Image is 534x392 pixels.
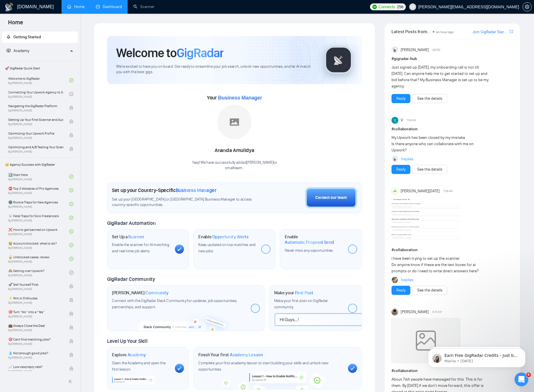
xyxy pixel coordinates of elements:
[69,188,73,192] span: check-circle
[192,160,277,171] div: Yaay! We have successfully added [PERSON_NAME] to
[401,188,440,194] span: [PERSON_NAME][DATE]
[192,146,277,155] div: Ananda Amulidya
[3,63,77,74] span: 🚀 GigRadar Quick Start
[8,323,63,329] span: 💼 Always Close the Deal
[69,216,73,220] span: check-circle
[392,156,398,162] img: Anisuzzaman Khan
[8,74,69,87] a: Welcome to GigRadarBy[PERSON_NAME]
[315,195,347,201] div: Contact our team
[116,64,315,75] span: We're excited to have you on board. Get ready to streamline your job search, unlock new opportuni...
[107,276,155,282] span: GigRadar Community
[8,211,69,224] a: ☠️ Fatal Traps for Solo FreelancersBy[PERSON_NAME]
[8,253,69,265] a: 🔓 Unblocked cases: reviewBy[PERSON_NAME]
[472,29,509,35] a: Join GigRadar Slack Community
[295,290,313,296] span: First Post
[391,247,513,253] h1: # collaboration
[401,117,403,123] span: V
[69,312,73,316] span: lock
[7,48,29,53] span: Academy
[128,352,146,358] span: Academy
[133,4,155,9] a: searchScanner
[417,95,442,102] a: See the details
[69,175,73,179] span: check-circle
[5,3,14,12] img: logo
[69,367,73,371] span: lock
[116,45,224,61] h1: Welcome to
[217,105,252,139] img: placeholder.png
[192,165,277,171] p: smallteam. .
[69,271,73,275] span: check-circle
[218,95,262,101] span: Business Manager
[8,150,63,153] span: By [PERSON_NAME]
[274,298,328,309] span: Make your first post on GigRadar community.
[69,284,73,288] span: lock
[526,373,531,377] span: 6
[305,187,357,208] button: Contact our team
[69,298,73,302] span: lock
[198,234,249,240] h1: Enable
[198,242,256,253] span: Keep updated on top matches and new jobs.
[207,95,262,101] span: Your
[69,133,73,137] span: lock
[391,318,460,363] img: weqQh+iSagEgQAAAABJRU5ErkJggg==
[8,88,69,100] a: Connecting Your Upwork Agency to GigRadarBy[PERSON_NAME]
[177,45,224,61] span: GigRadar
[8,103,63,109] span: Navigating the GigRadar Platform
[436,30,454,34] span: an hour ago
[145,290,169,296] span: Community
[112,290,169,296] h1: [PERSON_NAME]
[96,4,122,9] a: dashboardDashboard
[8,356,63,359] span: By [PERSON_NAME]
[391,165,410,174] button: Reply
[417,166,442,173] a: See the details
[420,337,534,377] iframe: Intercom notifications message
[8,109,63,112] span: By [PERSON_NAME]
[107,220,155,226] span: GigRadar Automation
[112,361,165,372] span: Open the Academy and open the first lesson.
[68,379,74,384] span: double-left
[8,295,63,301] span: ⚡ Win in 5 Minutes
[391,117,398,124] img: V
[8,350,63,356] span: 💧 Not enough good jobs?
[8,170,69,183] a: 1️⃣ Start HereBy[PERSON_NAME]
[69,147,73,151] span: lock
[69,353,73,357] span: lock
[3,18,28,30] span: Home
[69,78,73,82] span: check-circle
[391,197,460,243] img: F09C9EU858S-image.png
[523,2,532,11] button: setting
[391,286,410,295] button: Reply
[401,309,429,315] span: [PERSON_NAME]
[391,64,489,89] div: Just signed up [DATE], my onboarding call is not till [DATE]. Can anyone help me to get started t...
[8,370,63,373] span: By [PERSON_NAME]
[8,117,63,123] span: Setting Up Your First Scanner and Auto-Bidder
[230,352,263,358] span: Academy Lesson
[391,255,489,274] div: I have been trying to set up the scanner. Do anyone know if these are the text boxes for ai promp...
[7,49,11,53] span: fund-projection-screen
[13,48,29,53] span: Academy
[8,136,63,140] span: By [PERSON_NAME]
[7,35,11,39] span: rocket
[128,234,144,240] span: Scanner
[391,47,398,53] img: Anisuzzaman Khan
[401,156,414,162] a: 1replies
[67,4,84,9] a: homeHome
[432,309,442,315] span: 9:15 AM
[412,286,447,295] button: See the details
[411,5,415,9] span: user
[412,94,447,103] button: See the details
[407,118,416,123] span: 7:09 AM
[401,47,429,53] span: [PERSON_NAME]
[379,4,396,10] span: Connects:
[396,287,406,293] a: Reply
[443,189,453,194] span: 7:06 AM
[69,257,73,261] span: check-circle
[523,5,531,9] span: setting
[2,31,78,43] li: Getting Started
[412,165,447,174] button: See the details
[392,277,398,283] img: Sofiiia
[112,242,169,253] span: Enable the scanner for AI matching and real-time job alerts.
[396,166,406,173] a: Reply
[285,234,343,245] h1: Enable
[510,29,513,34] span: export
